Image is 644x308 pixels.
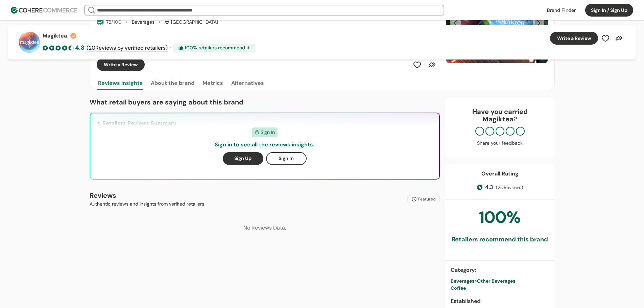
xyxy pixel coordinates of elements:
[452,108,548,123] div: Have you carried
[261,129,275,136] span: Sign In
[418,196,436,202] span: Featured
[149,76,196,90] button: About the brand
[90,200,204,208] p: Authentic reviews and insights from verified retailers
[450,17,461,29] button: Previous Slide
[451,297,549,305] div: Established :
[479,205,521,230] div: 100 %
[452,115,548,123] p: Magiktea ?
[451,278,549,292] a: Beverages>Other BeveragesCoffee
[97,58,145,71] button: Write a Review
[132,19,154,26] div: Beverages
[481,170,519,178] div: Overall Rating
[477,278,515,284] span: Other Beverages
[452,140,548,147] div: Share your feedback
[165,19,218,26] div: [GEOGRAPHIC_DATA]
[496,184,523,191] span: ( 20 Reviews)
[452,235,548,244] div: Retailers recommend this brand
[106,19,111,25] span: 79
[451,266,549,274] div: Category :
[111,19,122,25] span: /100
[215,141,314,149] p: Sign in to see all the reviews insights.
[11,7,77,14] img: Cohere Logo
[266,152,307,165] button: Sign In
[90,191,116,200] b: Reviews
[474,278,477,284] span: >
[585,4,633,17] button: Sign In / Sign Up
[533,17,544,29] button: Next Slide
[201,76,224,90] button: Metrics
[230,76,265,90] button: Alternatives
[90,97,440,107] p: What retail buyers are saying about this brand
[97,76,144,90] button: Reviews insights
[223,152,263,165] button: Sign Up
[451,278,474,284] span: Beverages
[485,183,493,191] span: 4.3
[90,213,440,243] div: No Reviews Data.
[451,285,549,292] div: Coffee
